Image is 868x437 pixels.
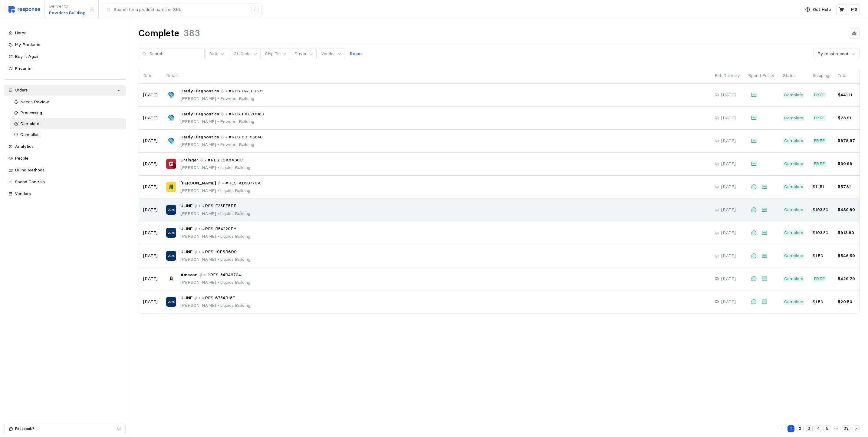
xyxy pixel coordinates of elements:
[721,92,736,98] p: [DATE]
[4,188,126,199] a: Vendors
[4,85,126,96] a: Orders
[4,51,126,62] a: Buy It Again
[4,39,126,50] a: My Products
[202,226,237,232] span: #RES-B54229EA
[842,425,850,432] button: 39
[797,425,804,432] button: 2
[15,66,34,71] span: Favorites
[15,179,45,184] span: Spend Controls
[814,161,825,167] p: Free
[143,184,158,190] p: [DATE]
[4,141,126,152] a: Analytics
[225,180,261,187] span: #RES-AB59770A
[813,72,829,79] p: Shipping
[49,10,86,16] p: Powders Building
[784,253,803,259] p: Complete
[166,274,176,284] img: Amazon
[4,63,126,74] a: Favorites
[813,207,829,213] p: $193.80
[15,144,34,149] span: Analytics
[817,51,848,57] div: By most recent
[199,249,201,255] p: •
[784,161,803,167] p: Complete
[10,129,126,140] a: Cancelled
[15,87,115,94] div: Orders
[721,253,736,259] p: [DATE]
[787,425,794,432] button: 1
[180,249,192,255] span: ULINE
[715,72,740,79] p: Est. Delivery
[814,115,825,121] p: Free
[350,51,362,57] p: Reset
[166,159,176,169] img: Grainger
[180,95,263,102] p: [PERSON_NAME] Powders Building
[838,115,855,121] p: $73.91
[166,182,176,192] img: McMaster-Carr
[262,48,290,60] button: Ship To
[199,295,201,301] p: •
[216,96,220,101] span: •
[166,136,176,146] img: Hardy Diagnostics
[748,72,774,79] p: Spend Policy
[114,4,248,15] input: Search for a product name or SKU
[813,299,829,305] p: $1.50
[8,6,40,13] img: svg%3e
[166,113,176,123] img: Hardy Diagnostics
[814,276,825,282] p: Free
[225,88,227,94] p: •
[838,276,855,282] p: $429.70
[721,115,736,121] p: [DATE]
[784,207,803,213] p: Complete
[143,253,158,259] p: [DATE]
[216,257,220,262] span: •
[49,3,86,10] p: Deliver to
[143,115,158,121] p: [DATE]
[5,424,125,434] button: Feedback?
[143,299,158,305] p: [DATE]
[180,210,250,217] p: [PERSON_NAME] Liquids Building
[229,88,263,94] span: #RES-CAEE9531
[143,161,158,167] p: [DATE]
[216,280,220,285] span: •
[849,4,860,15] button: MS
[204,272,206,278] p: •
[294,51,307,57] p: Buyer
[180,302,250,309] p: [PERSON_NAME] Liquids Building
[814,92,825,98] p: Free
[207,272,241,278] span: #RES-84B46704
[15,30,27,35] span: Home
[721,184,736,190] p: [DATE]
[721,161,736,167] p: [DATE]
[838,92,855,98] p: $441.11
[180,141,263,148] p: [PERSON_NAME] Powders Building
[180,226,192,232] span: ULINE
[180,256,250,263] p: [PERSON_NAME] Liquids Building
[216,303,220,308] span: •
[143,72,158,79] p: Date
[225,134,227,141] p: •
[216,211,220,216] span: •
[784,137,803,144] p: Complete
[10,97,126,108] a: Needs Review
[813,253,829,259] p: $1.50
[721,299,736,305] p: [DATE]
[784,115,803,121] p: Complete
[838,253,855,259] p: $546.50
[143,137,158,144] p: [DATE]
[15,426,117,432] p: Feedback?
[4,165,126,176] a: Billing Methods
[806,425,813,432] button: 3
[225,111,227,118] p: •
[166,297,176,307] img: ULINE
[291,48,317,60] button: Buyer
[180,118,264,125] p: [PERSON_NAME] Powders Building
[721,137,736,144] p: [DATE]
[209,51,219,57] div: Date
[802,4,834,15] button: Get Help
[216,233,220,239] span: •
[346,48,366,60] button: Reset
[180,272,198,278] span: Amazon
[229,134,263,141] span: #RES-60F56840
[180,279,250,286] p: [PERSON_NAME] Liquids Building
[199,226,201,232] p: •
